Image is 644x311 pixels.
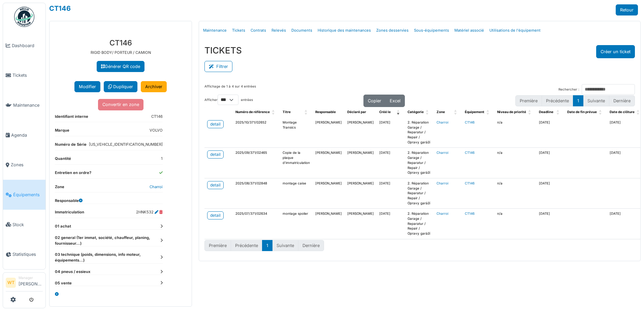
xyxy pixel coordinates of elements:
[207,211,224,219] a: detail
[210,121,221,127] div: detail
[280,178,313,208] td: montage caise
[141,81,167,92] a: Archiver
[150,128,163,133] dd: VOLVO
[528,107,532,117] span: Niveau de priorité: Activate to sort
[536,209,565,239] td: [DATE]
[3,61,45,91] a: Tickets
[405,209,434,239] td: 2. Réparation Garage / Reparatur / Repair / Opravy garáží
[235,110,270,114] span: Numéro de référence
[313,148,345,178] td: [PERSON_NAME]
[207,150,224,159] a: detail
[347,110,366,114] span: Déclaré par
[315,23,374,38] a: Historique des maintenances
[207,181,224,189] a: detail
[55,280,163,286] dt: 05 vente
[377,117,405,148] td: [DATE]
[55,170,91,178] dt: Entretien en ordre?
[345,148,377,178] td: [PERSON_NAME]
[536,117,565,148] td: [DATE]
[161,156,163,162] dd: 1
[204,45,242,56] h3: TICKETS
[74,81,100,92] button: Modifier
[12,221,43,228] span: Stock
[272,107,276,117] span: Numéro de référence: Activate to sort
[377,178,405,208] td: [DATE]
[19,275,43,280] div: Manager
[55,198,83,204] dt: Responsable
[437,212,448,215] a: Charroi
[390,98,400,103] span: Excel
[377,209,405,239] td: [DATE]
[573,95,583,106] button: 1
[11,132,43,138] span: Agenda
[233,148,280,178] td: 2025/09/371/02465
[494,209,536,239] td: n/a
[89,142,163,147] dd: [US_VEHICLE_IDENTIFICATION_NUMBER]
[536,148,565,178] td: [DATE]
[315,110,336,114] span: Responsable
[204,84,256,95] div: Affichage de 1 à 4 sur 4 entrées
[204,240,324,251] nav: pagination
[283,110,291,114] span: Titre
[55,156,71,164] dt: Quantité
[556,107,560,117] span: Deadline: Activate to sort
[55,50,186,56] p: RIGID BODY/ PORTEUR / CAMION
[3,150,45,180] a: Zones
[345,209,377,239] td: [PERSON_NAME]
[55,142,87,150] dt: Numéro de Série
[55,269,163,275] dt: 04 pneus / essieux
[405,178,434,208] td: 2. Réparation Garage / Reparatur / Repair / Opravy garáží
[494,148,536,178] td: n/a
[494,178,536,208] td: n/a
[49,4,71,12] a: CT146
[304,107,309,117] span: Titre: Activate to sort
[6,275,43,291] a: WT Manager[PERSON_NAME]
[207,120,224,128] a: detail
[405,148,434,178] td: 2. Réparation Garage / Reparatur / Repair / Opravy garáží
[233,178,280,208] td: 2025/08/371/02848
[405,117,434,148] td: 2. Réparation Garage / Reparatur / Repair / Opravy garáží
[204,61,232,72] button: Filtrer
[233,209,280,239] td: 2025/07/371/02634
[411,23,452,38] a: Sous-équipements
[55,252,163,263] dt: 03 technique (poids, dimensions, info moteur, équipements...)
[262,240,272,251] button: 1
[596,45,635,58] button: Créer un ticket
[6,278,16,288] li: WT
[55,209,84,218] dt: Immatriculation
[3,180,45,210] a: Équipements
[465,181,475,185] a: CT146
[14,7,34,27] img: Badge_color-CXgf-gQk.svg
[465,212,475,215] a: CT146
[151,114,163,119] dd: CT146
[377,148,405,178] td: [DATE]
[536,178,565,208] td: [DATE]
[55,223,163,229] dt: 01 achat
[368,98,381,103] span: Copier
[497,110,526,114] span: Niveau de priorité
[454,107,458,117] span: Zone: Activate to sort
[289,23,315,38] a: Documents
[3,120,45,150] a: Agenda
[104,81,137,92] a: Dupliquer
[150,184,163,189] a: Charroi
[465,151,475,154] a: CT146
[269,23,289,38] a: Relevés
[313,209,345,239] td: [PERSON_NAME]
[11,162,43,168] span: Zones
[599,107,603,117] span: Date de fin prévue: Activate to sort
[200,23,229,38] a: Maintenance
[558,87,579,92] label: Rechercher :
[55,38,186,47] h3: CT146
[313,178,345,208] td: [PERSON_NAME]
[204,95,253,105] label: Afficher entrées
[233,117,280,148] td: 2025/10/371/02652
[3,90,45,120] a: Maintenance
[280,117,313,148] td: Montage Transics
[280,209,313,239] td: montage spoiler
[218,95,238,105] select: Afficherentrées
[345,117,377,148] td: [PERSON_NAME]
[345,178,377,208] td: [PERSON_NAME]
[494,117,536,148] td: n/a
[452,23,487,38] a: Matériel associé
